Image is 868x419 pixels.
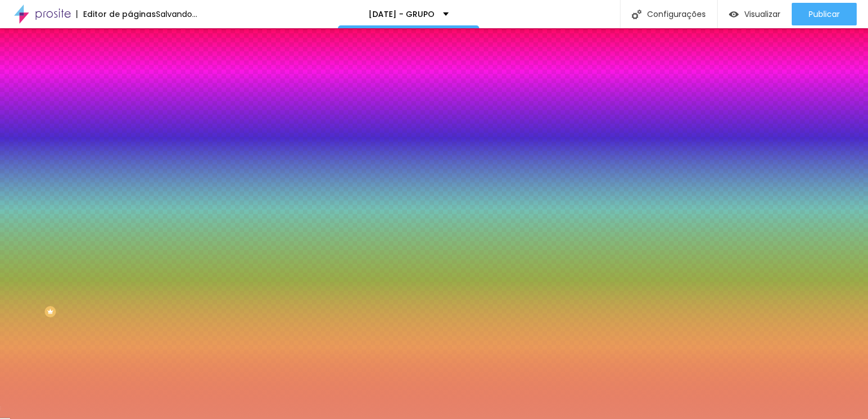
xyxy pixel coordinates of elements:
[368,10,435,18] p: [DATE] - GRUPO
[744,10,780,19] span: Visualizar
[792,3,857,25] button: Publicar
[718,3,792,25] button: Visualizar
[632,10,641,19] img: Icone
[156,10,197,18] div: Salvando...
[76,10,156,18] div: Editor de páginas
[809,10,840,19] span: Publicar
[729,10,739,19] img: view-1.svg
